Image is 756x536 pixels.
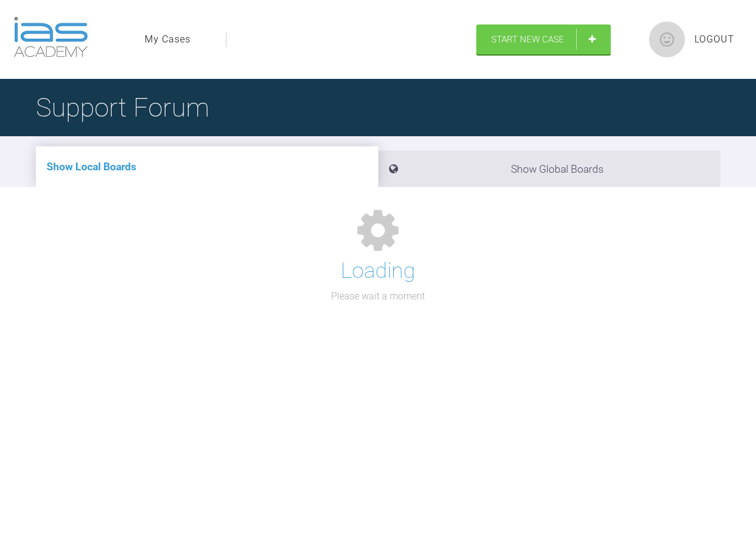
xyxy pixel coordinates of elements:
[331,289,425,304] p: Please wait a moment
[145,32,191,47] a: My Cases
[378,151,721,187] li: Show Global Boards
[14,17,88,57] img: logo-light.3e3ef733.png
[36,87,209,128] h1: Support Forum
[491,34,564,45] span: Start New Case
[649,22,685,57] img: profile.png
[476,24,611,54] a: Start New Case
[694,32,734,47] a: Logout
[341,254,415,289] h1: Loading
[36,146,378,187] li: Show Local Boards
